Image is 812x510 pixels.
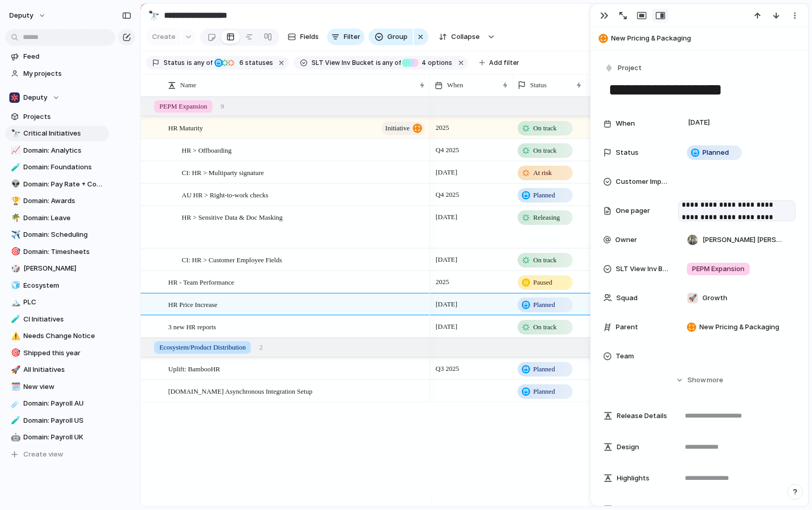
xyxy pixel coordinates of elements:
[687,293,698,303] div: 🚀
[382,122,425,135] button: initiative
[159,101,207,112] span: PEPM Expansion
[5,244,109,260] a: 🎯Domain: Timesheets
[5,159,109,175] a: 🧪Domain: Foundations
[23,415,105,426] span: Domain: Payroll US
[11,263,18,275] div: 🎲
[283,29,323,45] button: Fields
[11,195,18,207] div: 🏆
[369,29,413,45] button: Group
[602,61,645,76] button: Project
[9,247,20,257] button: 🎯
[23,162,105,172] span: Domain: Foundations
[23,92,47,103] span: Deputy
[387,32,408,42] span: Group
[23,230,105,240] span: Domain: Scheduling
[5,210,109,226] a: 🌴Domain: Leave
[9,415,20,426] button: 🧪
[447,80,463,90] span: When
[433,211,460,223] span: [DATE]
[9,280,20,291] button: 🧊
[9,263,20,274] button: 🎲
[433,144,462,156] span: Q4 2025
[402,57,454,69] button: 4 options
[5,227,109,243] div: ✈️Domain: Scheduling
[5,261,109,276] a: 🎲[PERSON_NAME]
[5,379,109,395] div: 🗓️New view
[702,293,727,303] span: Growth
[702,235,787,245] span: [PERSON_NAME] [PERSON_NAME]
[187,58,192,68] span: is
[533,212,560,223] span: Releasing
[432,29,485,45] button: Collapse
[5,177,109,192] a: 👽Domain: Pay Rate + Compliance
[168,122,203,133] span: HR Maturity
[23,348,105,358] span: Shipped this year
[9,128,20,139] button: 🔭
[418,59,428,66] span: 4
[182,144,232,156] span: HR > Offboarding
[9,297,20,307] button: 🏔️
[11,414,18,426] div: 🧪
[616,147,639,158] span: Status
[617,473,649,484] span: Highlights
[533,322,557,332] span: On track
[182,253,282,265] span: CI: HR > Customer Employee Fields
[5,312,109,327] a: 🧪CI Initiatives
[11,279,18,291] div: 🧊
[692,264,745,274] span: PEPM Expansion
[9,432,20,442] button: 🤖
[418,58,452,68] span: options
[616,351,634,361] span: Team
[5,126,109,141] a: 🔭Critical Initiatives
[5,413,109,428] a: 🧪Domain: Payroll US
[9,162,20,172] button: 🧪
[5,362,109,378] div: 🚀All Initiatives
[11,229,18,241] div: ✈️
[533,277,552,288] span: Paused
[168,320,216,332] span: 3 new HR reports
[9,398,20,409] button: ☄️
[11,330,18,342] div: ⚠️
[616,264,670,274] span: SLT View Inv Bucket
[5,430,109,445] a: 🤖Domain: Payroll UK
[168,276,234,288] span: HR - Team Performance
[23,128,105,139] span: Critical Initiatives
[159,342,246,353] span: Ecosystem/Product Distribution
[5,193,109,209] a: 🏆Domain: Awards
[23,280,105,291] span: Ecosystem
[5,143,109,158] div: 📈Domain: Analytics
[11,178,18,190] div: 👽
[5,328,109,344] div: ⚠️Needs Change Notice
[473,56,525,70] button: Add filter
[533,300,555,310] span: Planned
[533,145,557,156] span: On track
[23,179,105,190] span: Domain: Pay Rate + Compliance
[236,59,245,66] span: 6
[433,189,462,201] span: Q4 2025
[23,398,105,409] span: Domain: Payroll AU
[685,116,713,129] span: [DATE]
[9,10,33,21] span: deputy
[433,363,462,375] span: Q3 2025
[699,322,779,332] span: New Pricing & Packaging
[23,331,105,341] span: Needs Change Notice
[11,364,18,376] div: 🚀
[433,122,452,134] span: 2025
[433,276,452,288] span: 2025
[300,32,319,42] span: Fields
[5,345,109,361] div: 🎯Shipped this year
[9,331,20,341] button: ⚠️
[374,57,403,69] button: isany of
[168,363,220,374] span: Uplift: BambooHR
[616,177,670,187] span: Customer Impact
[168,298,218,310] span: HR Price Increase
[11,128,18,140] div: 🔭
[11,212,18,224] div: 🌴
[11,162,18,173] div: 🧪
[164,58,185,68] span: Status
[5,49,109,64] a: Feed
